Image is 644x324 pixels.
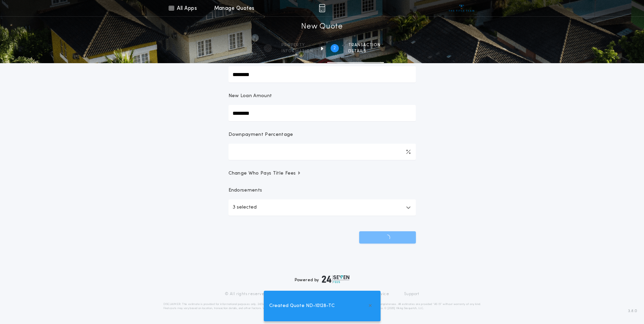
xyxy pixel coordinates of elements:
span: Transaction [348,42,381,48]
p: Endorsements [228,187,416,194]
span: details [348,49,381,54]
h1: New Quote [301,21,343,32]
span: Created Quote ND-10128-TC [269,302,335,310]
button: 3 selected [228,199,416,216]
h2: 2 [333,46,336,51]
input: Sale Price [228,66,416,83]
button: Change Who Pays Title Fees [228,170,416,177]
p: 3 selected [233,203,257,212]
input: New Loan Amount [228,105,416,121]
img: vs-icon [449,5,474,12]
p: New Loan Amount [228,93,272,100]
span: Change Who Pays Title Fees [228,170,301,177]
input: Downpayment Percentage [228,144,416,160]
p: Downpayment Percentage [228,131,293,138]
img: img [319,4,325,12]
span: Property [281,42,313,48]
span: information [281,49,313,54]
img: logo [322,275,350,283]
div: Powered by [295,275,350,283]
